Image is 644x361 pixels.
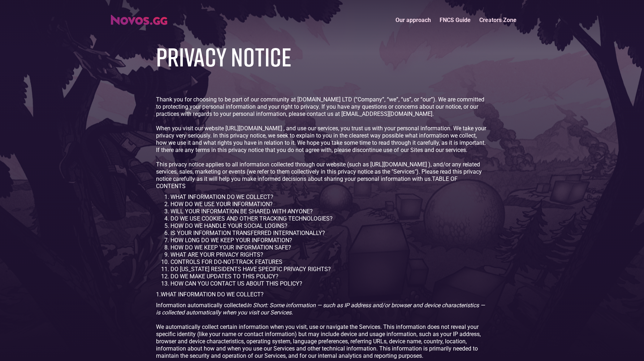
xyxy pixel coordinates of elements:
a: CONTROLS FOR DO-NOT-TRACK FEATURES [170,258,282,265]
a: HOW DO WE USE YOUR INFORMATION? [170,201,273,208]
a: WHAT ARE YOUR PRIVACY RIGHTS? [170,251,263,258]
a: HOW DO WE HANDLE YOUR SOCIAL LOGINS? [170,222,288,229]
em: In Short: Some information — such as IP address and/or browser and device characteristics — is co... [156,302,485,316]
a: WHAT INFORMATION DO WE COLLECT? [170,193,273,200]
p: Information automatically collected [156,302,488,316]
p: Thank you for choosing to be part of our community at [DOMAIN_NAME] LTD (“Company”, “we”, “us”, o... [156,96,488,118]
a: IS YOUR INFORMATION TRANSFERRED INTERNATIONALLY? [170,230,325,236]
p: When you visit our website [URL][DOMAIN_NAME] , and use our services, you trust us with your pers... [156,125,488,154]
a: HOW LONG DO WE KEEP YOUR INFORMATION? [170,237,292,244]
p: We automatically collect certain information when you visit, use or navigate the Services. This i... [156,323,488,360]
a: FNCS Guide [435,12,475,28]
a: Our approach [391,12,435,28]
a: DO WE USE COOKIES AND OTHER TRACKING TECHNOLOGIES? [170,215,333,222]
a: DO WE MAKE UPDATES TO THIS POLICY? [170,273,278,280]
a: WILL YOUR INFORMATION BE SHARED WITH ANYONE? [170,208,313,215]
h1: PRIVACY NOTICE [156,42,291,71]
p: This privacy notice applies to all information collected through our website (such as [URL][DOMAI... [156,161,488,190]
a: Creators Zone [475,12,521,28]
a: HOW CAN YOU CONTACT US ABOUT THIS POLICY? [170,280,302,287]
a: DO [US_STATE] RESIDENTS HAVE SPECIFIC PRIVACY RIGHTS? [170,266,331,273]
p: 1.WHAT INFORMATION DO WE COLLECT? [156,291,488,298]
a: HOW DO WE KEEP YOUR INFORMATION SAFE? [170,244,291,251]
